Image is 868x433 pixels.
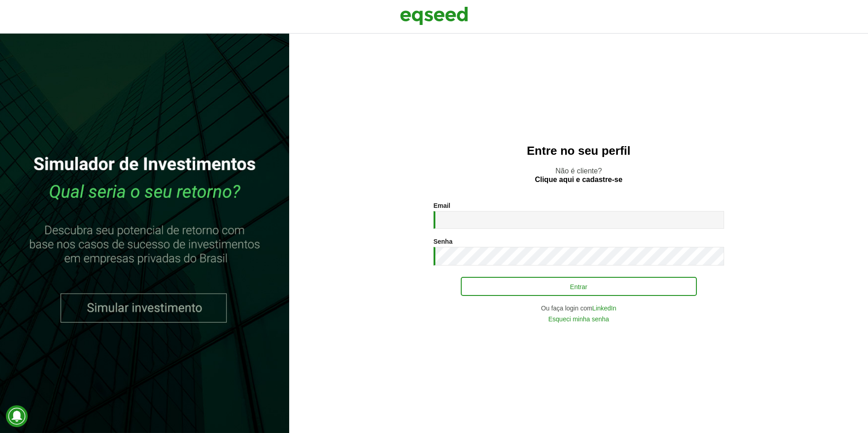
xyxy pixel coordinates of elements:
label: Senha [434,238,453,245]
a: Clique aqui e cadastre-se [535,176,622,183]
h2: Entre no seu perfil [307,144,850,157]
button: Entrar [461,277,697,296]
img: EqSeed Logo [400,5,468,27]
div: Ou faça login com [434,305,724,311]
a: Esqueci minha senha [548,316,609,322]
label: Email [434,202,450,209]
a: LinkedIn [592,305,616,311]
p: Não é cliente? [307,167,850,184]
